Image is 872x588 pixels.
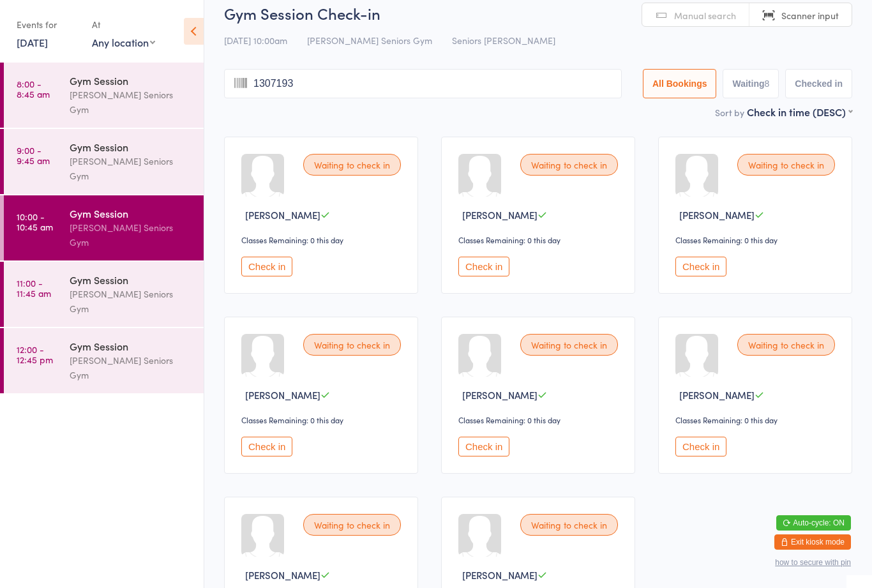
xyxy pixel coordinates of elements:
div: Gym Session [70,140,193,154]
div: Any location [92,35,155,49]
time: 10:00 - 10:45 am [17,211,53,232]
span: [PERSON_NAME] [245,568,320,582]
div: Waiting to check in [303,514,401,536]
div: Waiting to check in [520,154,618,176]
div: Waiting to check in [303,154,401,176]
div: Waiting to check in [737,334,835,356]
div: Classes Remaining: 0 this day [675,414,839,425]
button: Exit kiosk mode [774,534,851,550]
a: [DATE] [17,35,48,49]
input: Search [224,69,622,98]
button: Check in [458,257,509,276]
span: [PERSON_NAME] [462,388,537,402]
div: Classes Remaining: 0 this day [675,234,839,245]
div: Classes Remaining: 0 this day [241,414,405,425]
a: 12:00 -12:45 pmGym Session[PERSON_NAME] Seniors Gym [4,328,204,393]
span: [PERSON_NAME] [462,208,537,222]
div: [PERSON_NAME] Seniors Gym [70,287,193,316]
span: Manual search [674,9,736,22]
span: [PERSON_NAME] [679,208,755,222]
div: [PERSON_NAME] Seniors Gym [70,154,193,183]
span: [PERSON_NAME] [245,388,320,402]
button: Check in [458,437,509,456]
time: 8:00 - 8:45 am [17,79,50,99]
div: Gym Session [70,273,193,287]
div: [PERSON_NAME] Seniors Gym [70,220,193,250]
div: Check in time (DESC) [747,105,852,119]
div: Classes Remaining: 0 this day [458,414,622,425]
h2: Gym Session Check-in [224,3,852,24]
time: 11:00 - 11:45 am [17,278,51,298]
div: Classes Remaining: 0 this day [241,234,405,245]
div: Waiting to check in [520,514,618,536]
a: 8:00 -8:45 amGym Session[PERSON_NAME] Seniors Gym [4,63,204,128]
button: All Bookings [643,69,717,98]
div: Classes Remaining: 0 this day [458,234,622,245]
a: 9:00 -9:45 amGym Session[PERSON_NAME] Seniors Gym [4,129,204,194]
label: Sort by [715,106,744,119]
span: [DATE] 10:00am [224,34,287,47]
div: Gym Session [70,73,193,87]
span: [PERSON_NAME] [462,568,537,582]
span: [PERSON_NAME] Seniors Gym [307,34,432,47]
button: Checked in [785,69,852,98]
span: Seniors [PERSON_NAME] [452,34,555,47]
a: 10:00 -10:45 amGym Session[PERSON_NAME] Seniors Gym [4,195,204,260]
span: [PERSON_NAME] [245,208,320,222]
span: Scanner input [781,9,839,22]
div: Gym Session [70,206,193,220]
time: 12:00 - 12:45 pm [17,344,53,365]
button: how to secure with pin [775,558,851,567]
div: Waiting to check in [520,334,618,356]
button: Check in [241,257,292,276]
div: Gym Session [70,339,193,353]
button: Waiting8 [723,69,779,98]
div: Waiting to check in [737,154,835,176]
div: [PERSON_NAME] Seniors Gym [70,87,193,117]
a: 11:00 -11:45 amGym Session[PERSON_NAME] Seniors Gym [4,262,204,327]
span: [PERSON_NAME] [679,388,755,402]
button: Check in [675,437,726,456]
div: 8 [765,79,770,89]
button: Check in [675,257,726,276]
button: Check in [241,437,292,456]
button: Auto-cycle: ON [776,515,851,531]
div: Events for [17,14,79,35]
div: At [92,14,155,35]
div: Waiting to check in [303,334,401,356]
time: 9:00 - 9:45 am [17,145,50,165]
div: [PERSON_NAME] Seniors Gym [70,353,193,382]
